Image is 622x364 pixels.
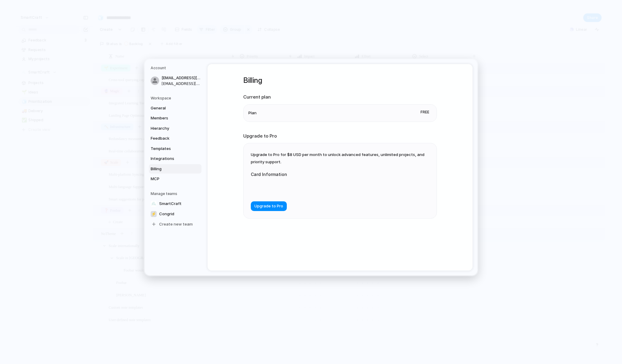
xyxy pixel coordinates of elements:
[243,133,437,140] h2: Upgrade to Pro
[151,176,189,182] span: MCP
[151,65,201,71] h5: Account
[149,154,201,164] a: Integrations
[251,152,424,164] span: Upgrade to Pro for $8 USD per month to unlock advanced features, unlimited projects, and priority...
[418,108,432,116] span: Free
[149,124,201,133] a: Hierarchy
[243,75,437,86] h1: Billing
[162,81,200,86] span: [EMAIL_ADDRESS][DOMAIN_NAME]
[149,113,201,123] a: Members
[151,211,157,217] div: ⚡
[149,103,201,113] a: General
[159,211,174,217] span: Congrid
[159,221,193,227] span: Create new team
[251,202,287,211] button: Upgrade to Pro
[151,135,189,141] span: Feedback
[151,166,189,172] span: Billing
[248,110,257,116] span: Plan
[149,164,201,174] a: Billing
[149,134,201,143] a: Feedback
[162,75,200,81] span: [EMAIL_ADDRESS][DOMAIN_NAME]
[149,219,201,229] a: Create new team
[151,146,189,152] span: Templates
[149,174,201,184] a: MCP
[243,94,437,101] h2: Current plan
[149,199,201,209] a: SmartCraft
[151,105,189,111] span: General
[151,125,189,132] span: Hierarchy
[149,209,201,219] a: ⚡Congrid
[151,115,189,121] span: Members
[149,144,201,154] a: Templates
[151,191,201,197] h5: Manage teams
[254,203,283,210] span: Upgrade to Pro
[159,201,182,207] span: SmartCraft
[151,96,201,101] h5: Workspace
[256,185,367,190] iframe: Secure card payment input frame
[149,73,201,88] a: [EMAIL_ADDRESS][DOMAIN_NAME][EMAIL_ADDRESS][DOMAIN_NAME]
[151,156,189,162] span: Integrations
[251,171,372,177] label: Card Information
